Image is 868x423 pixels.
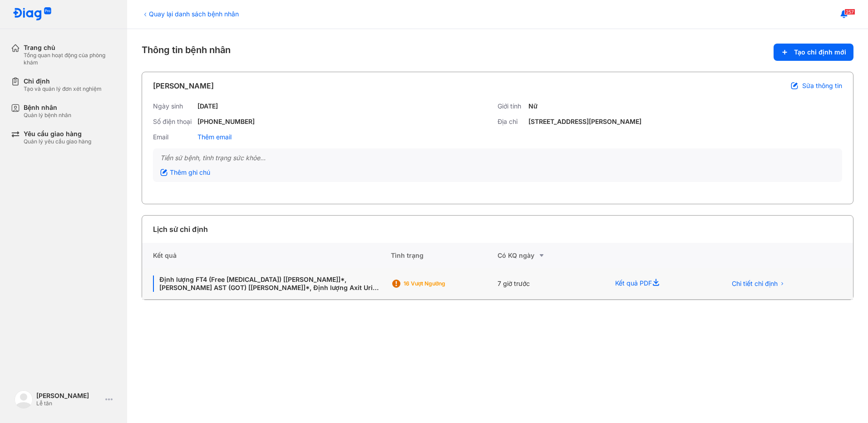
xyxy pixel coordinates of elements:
div: Thêm ghi chú [160,168,210,177]
div: [STREET_ADDRESS][PERSON_NAME] [528,118,641,126]
img: logo [15,390,33,408]
div: Tổng quan hoạt động của phòng khám [24,52,116,66]
span: Tạo chỉ định mới [794,48,846,56]
div: Nữ [528,102,538,110]
button: Tạo chỉ định mới [774,44,853,61]
div: Email [153,133,194,141]
div: Ngày sinh [153,102,194,110]
div: Kết quả [142,243,391,268]
div: Địa chỉ [498,118,525,126]
div: [PERSON_NAME] [153,80,214,91]
div: Trang chủ [24,44,116,52]
span: Chi tiết chỉ định [732,280,778,288]
span: Sửa thông tin [802,82,842,90]
div: Tình trạng [391,243,498,268]
span: 257 [844,9,855,15]
div: Yêu cầu giao hàng [24,130,91,138]
div: Định lượng FT4 (Free [MEDICAL_DATA]) [[PERSON_NAME]]*, [PERSON_NAME] AST (GOT) [[PERSON_NAME]]*, ... [153,275,380,292]
img: logo [13,7,52,21]
div: 7 giờ trước [498,268,604,300]
div: [PERSON_NAME] [36,392,102,400]
div: Quản lý bệnh nhân [24,112,71,119]
div: [DATE] [197,102,218,110]
div: Lịch sử chỉ định [153,224,208,235]
div: Quay lại danh sách bệnh nhân [142,9,239,19]
div: Kết quả PDF [604,268,715,300]
div: Quản lý yêu cầu giao hàng [24,138,91,145]
div: Có KQ ngày [498,250,604,261]
div: Lễ tân [36,400,102,407]
div: [PHONE_NUMBER] [197,118,255,126]
div: Tạo và quản lý đơn xét nghiệm [24,85,102,93]
div: Bệnh nhân [24,103,71,112]
div: Thông tin bệnh nhân [142,44,853,61]
div: Tiền sử bệnh, tình trạng sức khỏe... [160,154,835,162]
div: 16 Vượt ngưỡng [404,280,476,287]
div: Thêm email [197,133,232,141]
div: Giới tính [498,102,525,110]
button: Chi tiết chỉ định [726,277,790,290]
div: Số điện thoại [153,118,194,126]
div: Chỉ định [24,77,102,85]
